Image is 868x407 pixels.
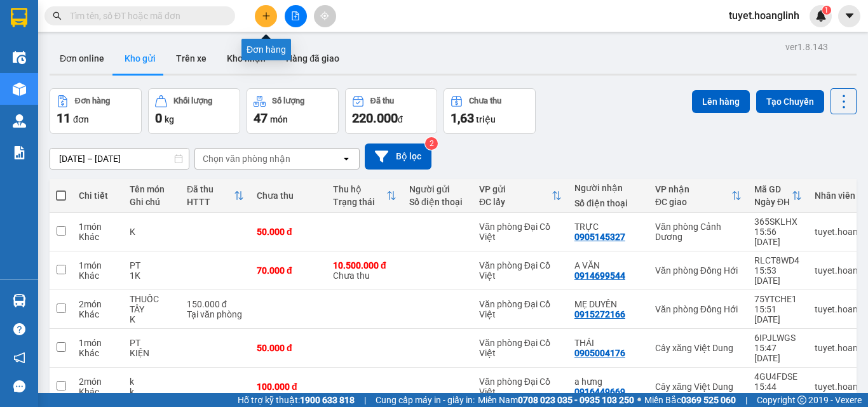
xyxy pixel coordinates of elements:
div: Đơn hàng [75,97,110,105]
button: Bộ lọc [365,143,431,170]
div: Chưa thu [469,97,501,105]
span: 47 [254,110,268,126]
div: Số lượng [272,97,304,105]
div: ĐC lấy [479,197,552,207]
input: Select a date range. [50,149,189,169]
span: Hỗ trợ kỹ thuật: [238,393,355,407]
span: đ [398,114,403,124]
img: warehouse-icon [13,294,26,307]
div: 2 món [79,299,117,309]
div: 15:53 [DATE] [754,265,802,286]
span: triệu [476,114,496,124]
img: solution-icon [13,146,26,159]
img: warehouse-icon [13,114,26,128]
div: Mã GD [754,184,792,194]
span: copyright [797,396,806,404]
strong: 0369 525 060 [681,395,736,405]
button: Hàng đã giao [276,43,349,74]
th: Toggle SortBy [327,179,403,213]
sup: 1 [822,6,831,15]
div: Khác [79,232,117,242]
div: 10.500.000 đ [333,260,397,270]
img: logo-vxr [11,8,27,27]
div: 100.000 đ [257,382,320,392]
div: Văn phòng Đại Cồ Việt [479,377,562,397]
div: 0905004176 [574,348,625,358]
div: 75YTCHE1 [754,294,802,304]
div: Đã thu [187,184,234,194]
div: Văn phòng Đồng Hới [655,265,742,276]
div: Chưa thu [333,260,397,281]
div: Số điện thoại [409,197,466,207]
div: 0915272166 [574,309,625,319]
div: Số điện thoại [574,198,642,208]
span: file-add [291,11,300,20]
div: Khác [79,309,117,319]
div: 1 món [79,260,117,270]
div: a hưng [574,377,642,387]
div: KIỆN [130,348,174,358]
span: 0 [155,110,162,126]
strong: 0708 023 035 - 0935 103 250 [518,395,634,405]
span: 1,63 [451,110,474,126]
div: Văn phòng Đồng Hới [655,304,742,314]
div: Tại văn phòng [187,309,244,319]
button: Kho gửi [114,43,166,74]
div: Đơn hàng [241,39,291,60]
div: Khác [79,348,117,358]
div: RLCT8WD4 [754,255,802,265]
img: warehouse-icon [13,83,26,96]
div: Người gửi [409,184,466,194]
div: Văn phòng Đại Cồ Việt [479,260,562,281]
th: Toggle SortBy [748,179,808,213]
span: caret-down [844,10,855,22]
span: search [53,11,62,20]
div: Văn phòng Đại Cồ Việt [479,222,562,242]
div: K [130,314,174,324]
span: 220.000 [352,110,398,126]
div: 4GU4FDSE [754,371,802,382]
sup: 2 [425,137,438,150]
div: ĐC giao [655,197,731,207]
button: Khối lượng0kg [148,88,240,134]
div: Tên món [130,184,174,194]
button: Đơn online [50,43,114,74]
span: | [745,393,747,407]
span: plus [262,11,271,20]
div: Thu hộ [333,184,386,194]
span: tuyet.hoanglinh [719,8,810,23]
span: notification [13,352,25,364]
div: MẸ DUYÊN [574,299,642,309]
div: 365SKLHX [754,217,802,227]
span: question-circle [13,323,25,335]
div: TRỰC [574,222,642,232]
span: đơn [73,114,89,124]
button: caret-down [838,5,860,27]
div: 70.000 đ [257,265,320,276]
div: Khác [79,270,117,281]
div: A VĂN [574,260,642,270]
div: PT [130,338,174,348]
div: k [130,377,174,387]
button: Chưa thu1,63 triệu [444,88,536,134]
strong: 1900 633 818 [300,395,355,405]
div: VP gửi [479,184,552,194]
div: ver 1.8.143 [785,40,828,54]
div: K [130,227,174,237]
div: Cây xăng Việt Dung [655,382,742,392]
div: 50.000 đ [257,343,320,353]
div: 1 món [79,338,117,348]
div: THUỐC TÂY [130,294,174,314]
th: Toggle SortBy [649,179,748,213]
button: aim [314,5,336,27]
div: Người nhận [574,183,642,193]
svg: open [341,154,351,164]
span: kg [165,114,174,124]
button: Lên hàng [692,90,750,113]
button: file-add [285,5,307,27]
div: Chi tiết [79,190,117,201]
span: Miền Nam [478,393,634,407]
div: 50.000 đ [257,227,320,237]
div: 150.000 đ [187,299,244,309]
button: plus [255,5,277,27]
